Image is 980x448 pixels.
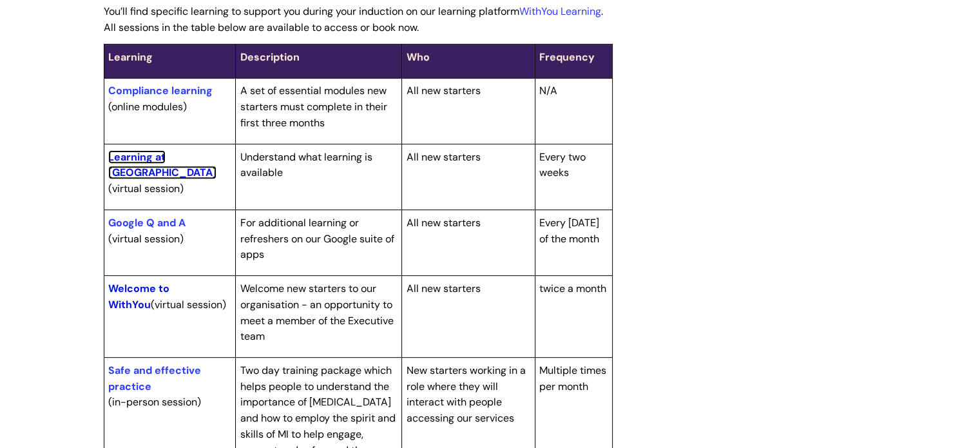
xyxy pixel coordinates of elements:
span: All new starters [407,282,481,295]
a: Welcome to WithYou [108,282,169,311]
a: Google Q and A [108,216,186,229]
span: (virtual session) [108,232,184,246]
span: twice a month [539,282,606,295]
a: Learning at [GEOGRAPHIC_DATA] [108,150,216,180]
span: For additional learning or refreshers on our Google suite of apps [240,216,394,262]
span: Learning [108,50,153,64]
span: Description [240,50,300,64]
a: WithYou Learning [519,5,601,18]
span: A set of essential modules new starters must complete in their first three months [240,84,387,130]
span: Welcome new starters to our organisation - an opportunity to meet a member of the Executive team [240,282,394,343]
span: You’ll find specific learning to support you during your induction on our learning platform . All... [104,5,603,34]
span: Every two weeks [539,150,586,180]
span: Every [DATE] of the month [539,216,599,246]
span: All new starters [407,150,481,164]
span: Frequency [539,50,595,64]
a: Safe and effective practice [108,364,201,393]
span: New starters working in a role where they will interact with people accessing our services [407,364,526,425]
span: Who [407,50,430,64]
span: (virtual session) [108,282,226,311]
span: Understand what learning is available [240,150,372,180]
span: (virtual session) [108,182,184,195]
span: N/A [539,84,557,97]
span: (in-person session) [108,395,201,409]
a: Compliance learning [108,84,213,97]
span: (online modules) [108,100,187,113]
span: All new starters [407,84,481,97]
span: All new starters [407,216,481,229]
span: Multiple times per month [539,364,606,393]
